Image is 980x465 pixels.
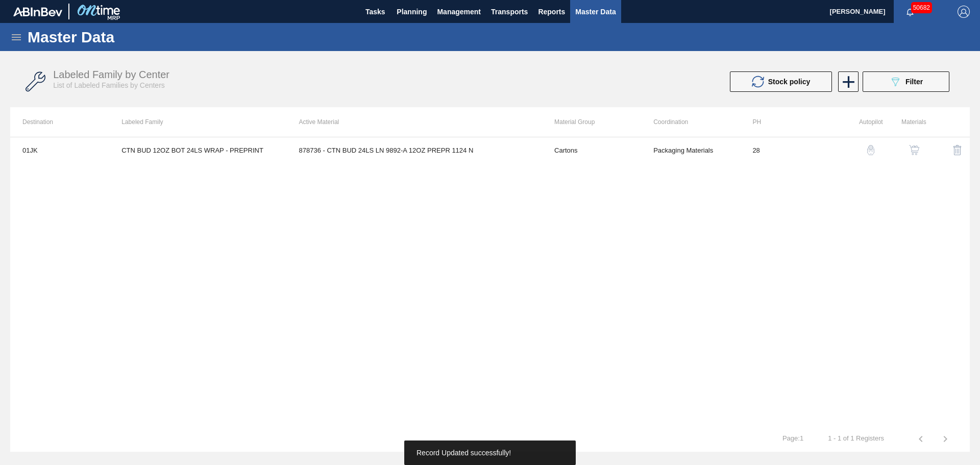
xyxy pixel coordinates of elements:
[909,145,919,155] img: shopping-cart-icon
[109,107,286,137] th: Labeled Family
[816,426,896,443] td: 1 - 1 of 1 Registers
[53,69,169,80] span: Labeled Family by Center
[287,107,542,137] th: Active Material
[538,6,565,18] span: Reports
[542,137,641,163] td: Cartons
[958,6,970,18] img: Logout
[845,138,883,162] div: Autopilot Configuration
[740,107,839,137] th: PH
[945,138,970,162] button: delete-icon
[575,6,616,18] span: Master Data
[641,137,740,163] td: Packaging Materials
[53,81,165,89] span: List of Labeled Families by Centers
[951,144,964,156] img: delete-icon
[397,6,427,18] span: Planning
[13,7,62,16] img: TNhmsLtSVTkK8tSr43FrP2fwEKptu5GPRR3wAAAABJRU5ErkJggg==
[863,71,949,92] button: Filter
[491,6,528,18] span: Transports
[364,6,386,18] span: Tasks
[866,145,876,155] img: auto-pilot-icon
[730,71,832,92] button: Stock policy
[770,426,816,443] td: Page : 1
[902,138,926,162] button: shopping-cart-icon
[10,107,109,137] th: Destination
[542,107,641,137] th: Material Group
[859,138,883,162] button: auto-pilot-icon
[287,137,542,163] td: 878736 - CTN BUD 24LS LN 9892-A 12OZ PREPR 1124 N
[416,449,511,457] span: Record Updated successfully!
[28,31,209,43] h1: Master Data
[894,5,926,19] button: Notifications
[883,107,926,137] th: Materials
[730,71,837,92] div: Update stock policy
[905,78,923,86] span: Filter
[768,78,810,86] span: Stock policy
[911,2,932,13] span: 50682
[840,107,883,137] th: Autopilot
[888,138,926,162] div: View Materials
[857,71,954,92] div: Filter labeled family by center
[437,6,481,18] span: Management
[740,137,839,163] td: 28
[641,107,740,137] th: Coordination
[10,137,109,163] td: 01JK
[837,71,857,92] div: New labeled family by center
[932,138,970,162] div: Delete Labeled Family X Center
[109,137,286,163] td: CTN BUD 12OZ BOT 24LS WRAP - PREPRINT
